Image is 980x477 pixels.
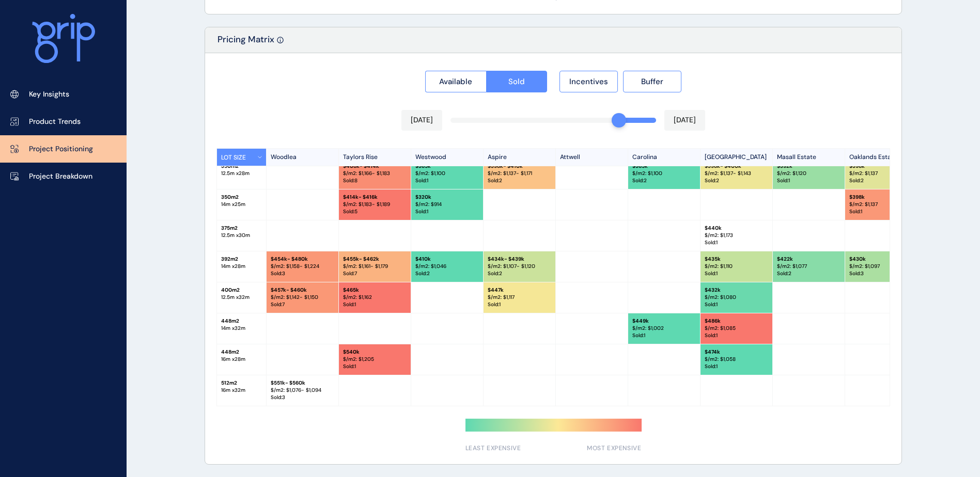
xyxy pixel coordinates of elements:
p: 12.5 m x 30 m [221,232,262,239]
p: $ 486k [705,317,768,325]
p: $ 455k - $462k [343,256,407,263]
p: $ 398k - $400k [705,163,768,170]
p: Sold : 2 [632,177,696,184]
p: $/m2: $ 1,120 [777,170,841,177]
p: $/m2: $ 1,046 [415,263,479,270]
p: $/m2: $ 1,137 [849,170,913,177]
p: Sold : 2 [415,270,479,277]
p: 12.5 m x 32 m [221,294,262,301]
p: Project Positioning [29,144,93,154]
p: Sold : 1 [705,363,768,370]
p: Sold : 2 [705,177,768,184]
p: $/m2: $ 1,142 - $1,150 [271,294,334,301]
p: $ 474k [705,348,768,356]
p: Sold : 1 [849,208,913,215]
p: $ 551k - $560k [271,379,334,387]
p: $ 465k [343,287,407,294]
p: Sold : 1 [705,301,768,308]
p: [DATE] [674,115,696,125]
p: Sold : 1 [705,270,768,277]
p: $/m2: $ 1,137 [849,201,913,208]
p: Sold : 2 [488,270,551,277]
p: 14 m x 25 m [221,201,262,208]
p: Sold : 1 [343,363,407,370]
p: $/m2: $ 1,107 - $1,120 [488,263,551,270]
p: $ 320k [415,194,479,201]
p: $ 414k - $416k [343,194,407,201]
p: $/m2: $ 1,137 - $1,143 [705,170,768,177]
p: $ 447k [488,287,551,294]
p: 12.5 m x 28 m [221,170,262,177]
p: $ 432k [705,287,768,294]
span: Buffer [641,76,663,87]
p: Sold : 2 [488,177,551,184]
button: Incentives [559,71,618,92]
p: $ 457k - $460k [271,287,334,294]
p: $/m2: $ 1,080 [705,294,768,301]
p: $/m2: $ 1,100 [632,170,696,177]
span: LEAST EXPENSIVE [465,444,521,453]
p: Oaklands Estate [845,149,917,166]
p: 375 m2 [221,225,262,232]
p: 16 m x 28 m [221,356,262,363]
p: $/m2: $ 1,110 [705,263,768,270]
p: $/m2: $ 1,161 - $1,179 [343,263,407,270]
span: MOST EXPENSIVE [587,444,641,453]
p: $ 422k [777,256,841,263]
p: $ 440k [705,225,768,232]
p: Sold : 1 [705,239,768,246]
p: Aspire [484,149,556,166]
p: $ 398k [849,163,913,170]
p: 448 m2 [221,348,262,356]
p: Key Insights [29,89,69,100]
p: Taylors Rise [339,149,411,166]
p: Sold : 1 [343,301,407,308]
p: $ 435k [705,256,768,263]
p: $ 410k [415,256,479,263]
p: Carolina [628,149,701,166]
p: $/m2: $ 1,077 [777,263,841,270]
p: Sold : 5 [343,208,407,215]
p: $/m2: $ 1,137 - $1,171 [488,170,551,177]
p: $ 385k [415,163,479,170]
p: $/m2: $ 1,117 [488,294,551,301]
p: Product Trends [29,117,81,127]
p: $ 540k [343,348,407,356]
p: Sold : 2 [849,177,913,184]
button: Sold [486,71,548,92]
p: $/m2: $ 1,162 [343,294,407,301]
p: $ 398k - $410k [488,163,551,170]
p: Sold : 1 [415,208,479,215]
p: $/m2: $ 1,158 - $1,224 [271,263,334,270]
p: 392 m2 [221,256,262,263]
p: $ 385k [632,163,696,170]
p: [GEOGRAPHIC_DATA] [701,149,773,166]
p: Project Breakdown [29,171,92,182]
p: $/m2: $ 1,100 [415,170,479,177]
p: Pricing Matrix [217,34,274,53]
p: $ 430k [849,256,913,263]
p: Sold : 7 [271,301,334,308]
p: 14 m x 28 m [221,263,262,270]
button: Available [425,71,486,92]
p: [DATE] [411,115,433,125]
p: $ 449k [632,317,696,325]
p: Sold : 8 [343,177,407,184]
span: Sold [508,76,525,87]
p: Sold : 1 [777,177,841,184]
p: Sold : 7 [343,270,407,277]
p: 350 m2 [221,194,262,201]
p: $/m2: $ 1,085 [705,325,768,332]
p: 400 m2 [221,287,262,294]
p: 14 m x 32 m [221,325,262,332]
p: $/m2: $ 1,097 [849,263,913,270]
p: Masall Estate [773,149,845,166]
p: 448 m2 [221,317,262,325]
p: $ 408k - $414k [343,163,407,170]
p: $ 454k - $480k [271,256,334,263]
p: Sold : 3 [849,270,913,277]
p: Sold : 1 [488,301,551,308]
p: $/m2: $ 1,058 [705,356,768,363]
p: 350 m2 [221,163,262,170]
p: $ 398k [849,194,913,201]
